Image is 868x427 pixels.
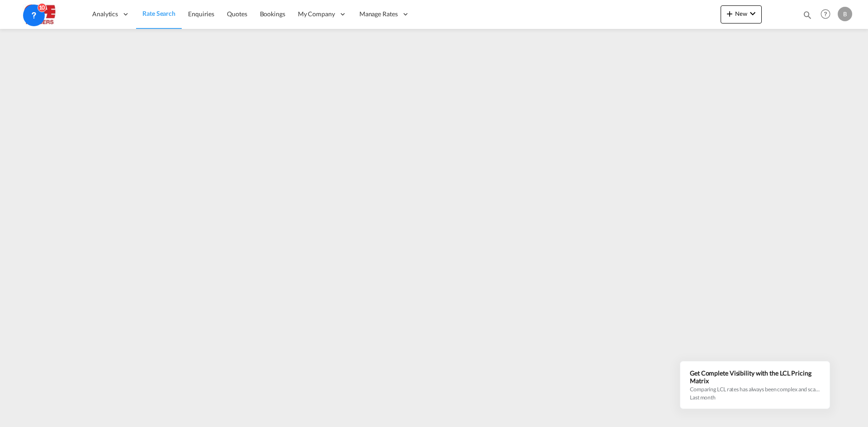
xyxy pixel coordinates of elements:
span: Quotes [227,10,247,18]
span: New [724,10,758,17]
button: icon-plus 400-fgNewicon-chevron-down [721,5,762,23]
img: 690005f0ba9d11ee90968bb23dcea500.JPG [14,4,75,24]
span: Rate Search [142,9,175,17]
span: Manage Rates [359,9,398,19]
span: Analytics [92,9,118,19]
span: Bookings [260,10,285,18]
span: My Company [298,9,335,19]
span: Help [818,6,833,22]
div: B [838,7,852,21]
md-icon: icon-magnify [802,10,812,20]
div: icon-magnify [802,10,812,23]
md-icon: icon-chevron-down [747,8,758,19]
md-icon: icon-plus 400-fg [724,8,735,19]
span: Enquiries [188,10,214,18]
div: Help [818,6,838,23]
